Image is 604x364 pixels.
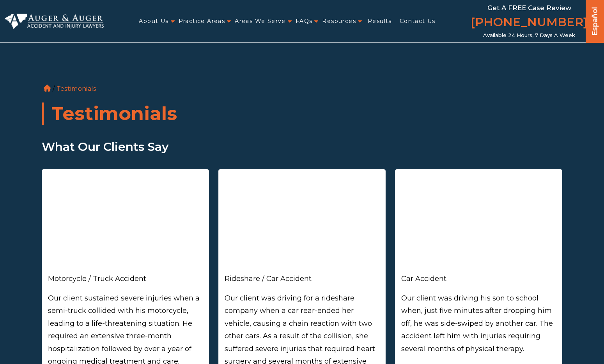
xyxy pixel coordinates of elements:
p: What Our Clients Say [42,136,563,157]
img: Auger & Auger Accident and Injury Lawyers Logo [5,14,104,29]
h1: Testimonials [42,102,563,125]
span: Get a FREE Case Review [487,4,571,12]
iframe: Victory on Wheels: Motorcyclist Wins $850K Settlement [48,175,203,272]
a: FAQs [296,13,313,29]
a: Practice Areas [179,13,225,29]
a: Results [368,13,392,29]
iframe: From Tragedy to Triumph: A Father's Journey to Healing After School Drop-Off Accident [401,175,556,272]
div: Car Accident [401,272,556,285]
iframe: Ride-Share Driver Triumphs in Legal Battle, Secures Impressive Settlement Win! [225,175,379,272]
a: About Us [139,13,168,29]
div: Rideshare / Car Accident [225,272,379,285]
ol: / [42,35,563,94]
a: [PHONE_NUMBER] [471,14,588,32]
a: Areas We Serve [235,13,286,29]
a: Contact Us [400,13,436,29]
div: Motorcycle / Truck Accident [48,272,203,285]
li: Testimonials [55,85,98,92]
p: Our client was driving his son to school when, just five minutes after dropping him off, he was s... [401,292,556,355]
a: Home [44,85,51,92]
span: Available 24 Hours, 7 Days a Week [483,32,575,39]
a: Resources [322,13,356,29]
